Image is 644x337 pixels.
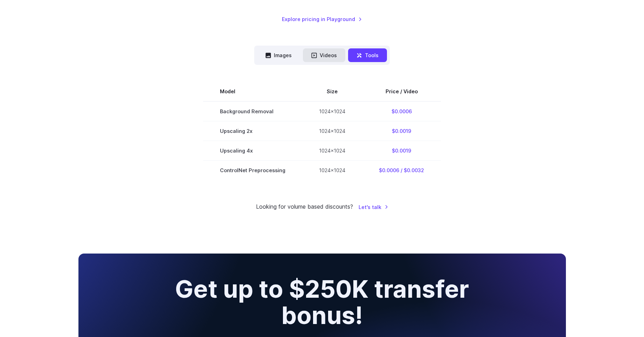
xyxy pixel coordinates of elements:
[203,101,302,121] td: Background Removal
[348,48,387,62] button: Tools
[359,203,388,211] a: Let's talk
[303,48,345,62] button: Videos
[302,82,362,101] th: Size
[362,101,441,121] td: $0.0006
[203,141,302,161] td: Upscaling 4x
[362,121,441,141] td: $0.0019
[302,141,362,161] td: 1024x1024
[302,101,362,121] td: 1024x1024
[362,82,441,101] th: Price / Video
[203,161,302,180] td: ControlNet Preprocessing
[282,15,362,23] a: Explore pricing in Playground
[362,141,441,161] td: $0.0019
[257,48,300,62] button: Images
[256,202,353,211] small: Looking for volume based discounts?
[203,82,302,101] th: Model
[145,276,499,329] h2: Get up to $250K transfer bonus!
[203,121,302,141] td: Upscaling 2x
[302,121,362,141] td: 1024x1024
[362,161,441,180] td: $0.0006 / $0.0032
[302,161,362,180] td: 1024x1024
